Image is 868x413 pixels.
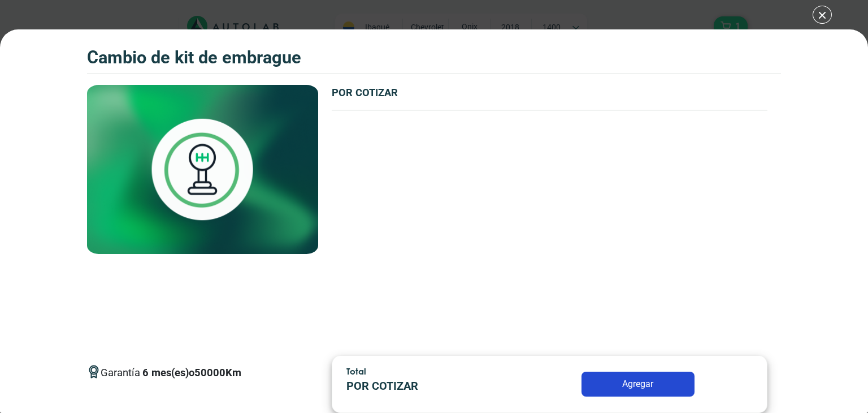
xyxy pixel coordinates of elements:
[101,365,241,390] span: Garantía
[346,378,506,395] p: POR COTIZAR
[87,48,301,68] h3: CAMBIO DE KIT DE EMBRAGUE
[332,85,767,101] p: POR COTIZAR
[142,365,241,381] p: 6 mes(es) o 50000 Km
[581,372,695,397] button: Agregar
[346,366,366,376] span: Total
